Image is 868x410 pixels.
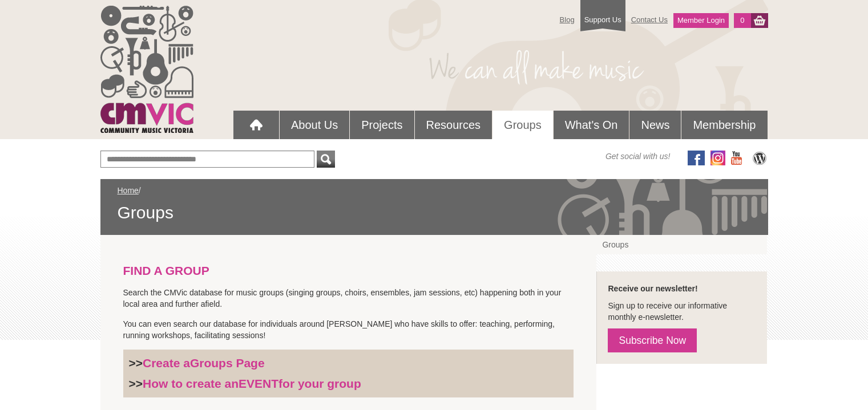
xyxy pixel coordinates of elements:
[605,151,671,162] span: Get social with us!
[100,6,193,133] img: cmvic_logo.png
[129,356,568,371] h3: >>
[608,328,697,352] a: Subscribe Now
[554,10,580,30] a: Blog
[118,186,139,195] a: Home
[350,111,414,139] a: Projects
[123,287,574,310] p: Search the CMVic database for music groups (singing groups, choirs, ensembles, jam sessions, etc)...
[734,13,750,28] a: 0
[143,356,265,370] a: Create aGroups Page
[123,264,209,277] strong: FIND A GROUP
[492,111,553,139] a: Groups
[123,318,574,341] p: You can even search our database for individuals around [PERSON_NAME] who have skills to offer: t...
[625,10,673,30] a: Contact Us
[629,111,681,139] a: News
[190,356,265,370] strong: Groups Page
[280,111,349,139] a: About Us
[596,235,767,254] a: Groups
[239,377,278,390] strong: EVENT
[608,284,697,293] strong: Receive our newsletter!
[118,185,751,224] div: /
[118,202,751,224] span: Groups
[608,300,756,323] p: Sign up to receive our informative monthly e-newsletter.
[710,151,725,165] img: icon-instagram.png
[673,13,729,28] a: Member Login
[415,111,492,139] a: Resources
[129,376,568,391] h3: >>
[554,111,629,139] a: What's On
[751,151,768,165] img: CMVic Blog
[681,111,767,139] a: Membership
[143,377,361,390] a: How to create anEVENTfor your group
